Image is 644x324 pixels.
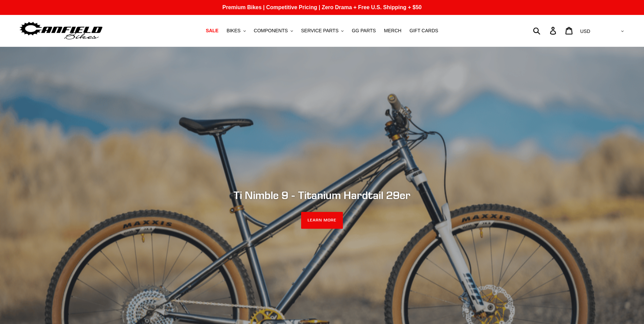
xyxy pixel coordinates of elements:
[223,26,249,35] button: BIKES
[254,28,288,34] span: COMPONENTS
[137,188,507,201] h2: Ti Nimble 9 - Titanium Hardtail 29er
[537,23,554,38] input: Search
[202,26,222,35] a: SALE
[19,20,104,41] img: Canfield Bikes
[409,28,438,34] span: GIFT CARDS
[384,28,401,34] span: MERCH
[381,26,405,35] a: MERCH
[348,26,379,35] a: GG PARTS
[352,28,376,34] span: GG PARTS
[298,26,347,35] button: SERVICE PARTS
[301,212,343,229] a: LEARN MORE
[226,28,240,34] span: BIKES
[406,26,442,35] a: GIFT CARDS
[301,28,338,34] span: SERVICE PARTS
[251,26,296,35] button: COMPONENTS
[206,28,218,34] span: SALE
